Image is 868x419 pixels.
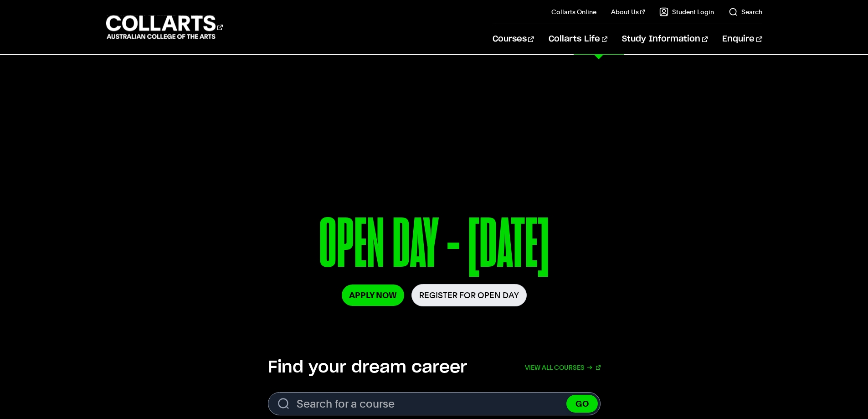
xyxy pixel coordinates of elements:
a: View all courses [525,357,601,378]
a: Courses [493,24,534,54]
a: Collarts Online [551,7,596,16]
a: About Us [611,7,645,16]
p: OPEN DAY - [DATE] [180,209,688,284]
form: Search [268,392,601,415]
a: Student Login [659,7,714,16]
a: Register for Open Day [411,284,527,306]
a: Study Information [622,24,708,54]
button: GO [566,395,598,413]
h2: Find your dream career [268,357,467,378]
a: Apply Now [342,285,404,306]
a: Collarts Life [549,24,607,54]
a: Enquire [722,24,762,54]
input: Search for a course [268,392,601,415]
a: Search [729,7,762,16]
div: Go to homepage [106,14,223,40]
